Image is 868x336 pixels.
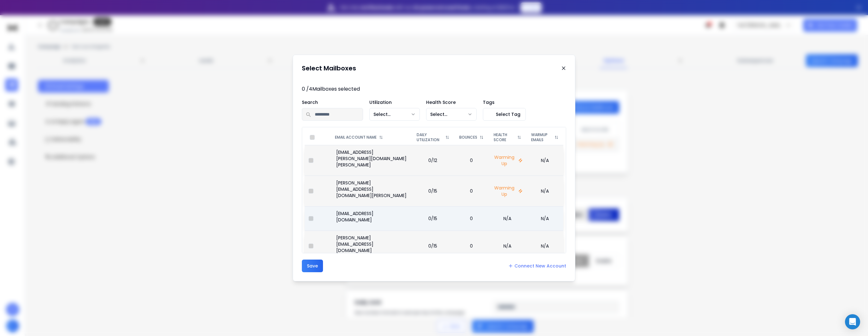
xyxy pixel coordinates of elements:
button: Save [302,260,323,272]
p: 0 / 4 Mailboxes selected [302,85,566,93]
p: [PERSON_NAME][EMAIL_ADDRESS][DOMAIN_NAME] [336,235,408,254]
p: WARMUP EMAILS [531,132,552,142]
button: Select... [426,108,477,121]
p: DAILY UTILIZATION [417,132,443,142]
button: Select Tag [483,108,526,121]
h1: Select Mailboxes [302,64,356,73]
p: 0 [458,188,485,194]
p: N/A [492,243,522,249]
p: Warming Up [492,185,522,197]
a: Connect New Account [508,263,566,269]
td: N/A [526,206,563,231]
p: Utilization [369,99,420,105]
p: 0 [458,157,485,164]
td: 0/15 [412,231,454,261]
button: Select... [369,108,420,121]
div: EMAIL ACCOUNT NAME [335,135,407,140]
div: Open Intercom Messenger [845,314,860,329]
p: BOUNCES [459,135,477,140]
p: Warming Up [492,154,522,167]
p: [PERSON_NAME][EMAIL_ADDRESS][DOMAIN_NAME][PERSON_NAME] [336,180,408,199]
p: Search [302,99,363,105]
p: N/A [492,215,522,222]
p: [EMAIL_ADDRESS][PERSON_NAME][DOMAIN_NAME][PERSON_NAME] [336,149,408,168]
td: N/A [526,231,563,261]
p: Tags [483,99,526,105]
p: 0 [458,243,485,249]
p: [EMAIL_ADDRESS][DOMAIN_NAME] [336,210,408,223]
p: Health Score [426,99,477,105]
td: 0/15 [412,176,454,206]
td: 0/12 [412,145,454,176]
td: N/A [526,145,563,176]
p: HEALTH SCORE [494,132,515,142]
td: N/A [526,176,563,206]
td: 0/15 [412,206,454,231]
p: 0 [458,215,485,222]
